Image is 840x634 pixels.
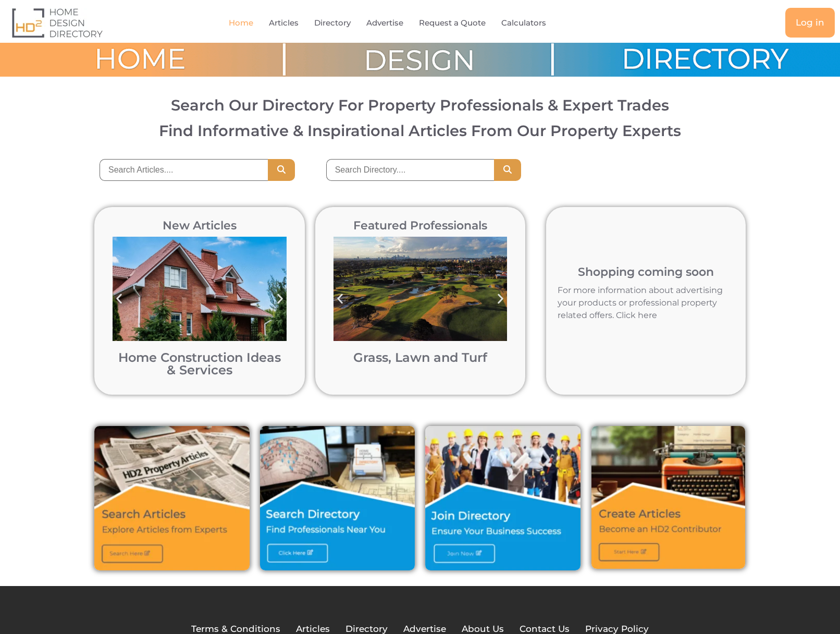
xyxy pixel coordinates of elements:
a: Advertise [366,11,403,35]
h2: Search Our Directory For Property Professionals & Expert Trades [19,97,822,113]
span: Log in [796,18,824,27]
h2: Featured Professionals [328,220,513,231]
a: Log in [785,8,835,38]
a: Calculators [501,11,546,35]
input: Search Directory.... [326,159,495,181]
input: Search Articles.... [100,159,268,181]
div: Next [489,287,512,311]
a: Articles [269,11,299,35]
h2: Shopping coming soon [551,266,740,278]
a: Directory [314,11,351,35]
h2: New Articles [107,220,292,231]
p: For more information about advertising your products or professional property related offers. Cli... [558,284,734,322]
button: Search [494,159,521,181]
div: Previous [107,287,131,311]
img: Bonnie Doon Golf Club in Sydney post turf pigment [333,237,508,341]
nav: Menu [171,11,627,35]
a: Home Construction Ideas & Services [118,350,281,377]
div: Previous [328,287,352,311]
button: Search [268,159,295,181]
div: Next [268,287,292,311]
a: Request a Quote [419,11,486,35]
a: Grass, Lawn and Turf [353,350,487,365]
a: Home [229,11,253,35]
h3: Find Informative & Inspirational Articles From Our Property Experts [19,123,822,138]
